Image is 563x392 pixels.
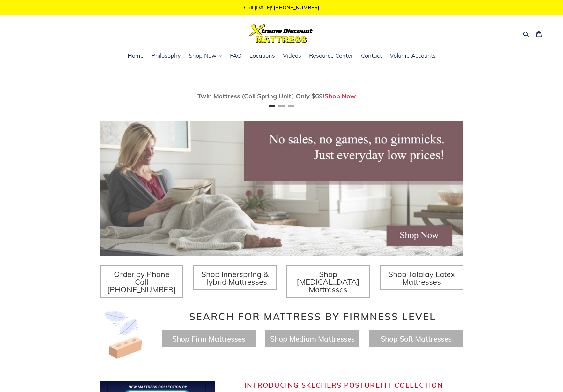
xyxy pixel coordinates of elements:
span: Shop Innerspring & Hybrid Mattresses [201,269,269,287]
a: Shop Medium Mattresses [270,334,355,343]
span: Contact [361,52,382,59]
a: Locations [246,51,278,61]
span: Order by Phone Call [PHONE_NUMBER] [107,269,176,294]
span: Resource Center [309,52,353,59]
a: Order by Phone Call [PHONE_NUMBER] [100,265,184,298]
a: Shop [MEDICAL_DATA] Mattresses [286,265,370,298]
span: Volume Accounts [390,52,436,59]
a: Volume Accounts [387,51,439,61]
span: Search for Mattress by Firmness Level [189,311,436,323]
span: Locations [249,52,275,59]
button: Page 3 [288,105,294,107]
a: Home [124,51,147,61]
span: Home [128,52,144,59]
button: Shop Now [186,51,225,61]
span: Philosophy [152,52,181,59]
a: Shop Talalay Latex Mattresses [380,265,463,290]
a: Resource Center [306,51,356,61]
a: Shop Innerspring & Hybrid Mattresses [193,265,277,290]
a: Shop Soft Mattresses [381,334,452,343]
img: Xtreme Discount Mattress [249,24,313,43]
a: Philosophy [148,51,184,61]
a: Contact [358,51,385,61]
span: Videos [283,52,301,59]
a: Videos [280,51,304,61]
span: Introducing Skechers Posturefit Collection [244,381,443,389]
span: Shop Talalay Latex Mattresses [388,269,455,287]
button: Page 1 [269,105,275,107]
span: Shop [MEDICAL_DATA] Mattresses [297,269,359,294]
a: Shop Firm Mattresses [172,334,245,343]
a: Shop Now [324,92,356,100]
span: Twin Mattress (Coil Spring Unit) Only $69! [197,92,324,100]
span: Shop Now [189,52,217,59]
img: Image-of-brick- and-feather-representing-firm-and-soft-feel [100,311,148,359]
span: FAQ [230,52,241,59]
a: FAQ [227,51,245,61]
img: herobannermay2022-1652879215306_1200x.jpg [100,121,463,256]
button: Page 2 [278,105,285,107]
